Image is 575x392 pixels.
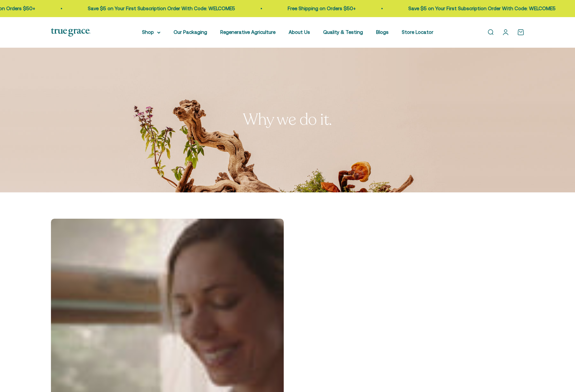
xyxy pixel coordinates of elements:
[220,29,276,35] a: Regenerative Agriculture
[406,5,554,12] p: Save $5 on Your First Subscription Order With Code: WELCOME5
[376,29,389,35] a: Blogs
[174,29,207,35] a: Our Packaging
[286,6,354,11] a: Free Shipping on Orders $50+
[323,29,363,35] a: Quality & Testing
[289,29,310,35] a: About Us
[402,29,433,35] a: Store Locator
[243,109,332,130] split-lines: Why we do it.
[142,28,160,36] summary: Shop
[86,5,233,12] p: Save $5 on Your First Subscription Order With Code: WELCOME5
